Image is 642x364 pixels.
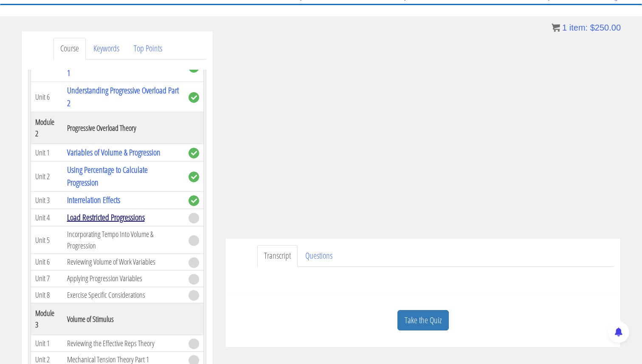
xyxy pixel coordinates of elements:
td: Unit 6 [31,82,63,112]
td: Unit 4 [31,209,63,226]
th: Progressive Overload Theory [63,112,185,144]
td: Exercise Specific Considerations [63,287,185,303]
th: Module 3 [31,303,63,335]
a: Load Restricted Progressions [67,212,145,223]
td: Unit 1 [31,144,63,161]
a: Using Percentage to Calculate Progression [67,164,148,188]
span: $ [590,23,595,32]
a: 1 item: $250.00 [552,23,621,32]
td: Incorporating Tempo Into Volume & Progression [63,226,185,254]
a: Understanding Progressive Overload Part 2 [67,85,179,109]
td: Unit 6 [31,254,63,271]
a: Questions [298,245,339,267]
span: 1 [562,23,567,32]
span: complete [189,172,199,182]
th: Volume of Stimulus [63,303,185,335]
td: Unit 7 [31,270,63,287]
span: item: [569,23,588,32]
a: Interrelation Effects [67,194,120,206]
td: Unit 1 [31,335,63,352]
bdi: 250.00 [590,23,621,32]
td: Reviewing Volume of Work Variables [63,254,185,271]
th: Module 2 [31,112,63,144]
a: Keywords [87,38,126,59]
a: Top Points [127,38,169,59]
a: Transcript [257,245,298,267]
td: Unit 3 [31,192,63,209]
img: icon11.png [552,23,560,32]
td: Applying Progression Variables [63,270,185,287]
td: Unit 8 [31,287,63,303]
td: Unit 5 [31,226,63,254]
td: Unit 2 [31,161,63,192]
span: complete [189,195,199,206]
td: Reviewing the Effective Reps Theory [63,335,185,352]
a: Variables of Volume & Progression [67,147,160,158]
a: Take the Quiz [397,310,449,331]
a: Course [53,38,86,59]
span: complete [189,148,199,158]
span: complete [189,92,199,103]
